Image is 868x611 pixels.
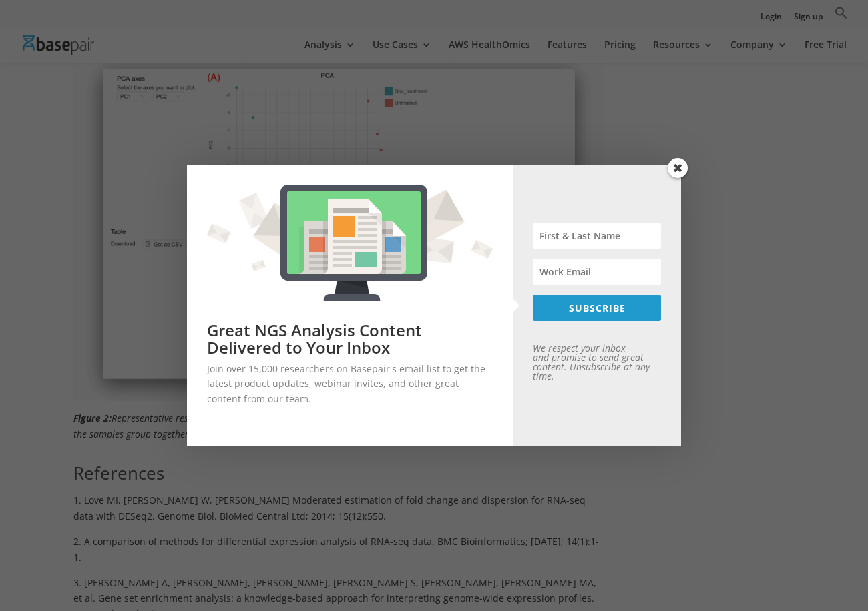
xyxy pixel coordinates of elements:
em: We respect your inbox and promise to send great content. Unsubscribe at any time. [533,342,650,382]
button: SUBSCRIBE [533,295,661,321]
p: Join over 15,000 researchers on Basepair's email list to get the latest product updates, webinar ... [207,362,493,406]
input: Work Email [533,259,661,285]
img: Great NGS Analysis Content Delivered to Your Inbox [197,175,503,312]
span: SUBSCRIBE [569,301,626,314]
iframe: Drift Widget Chat Controller [801,544,852,595]
input: First & Last Name [533,223,661,249]
h2: Great NGS Analysis Content Delivered to Your Inbox [207,322,493,357]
